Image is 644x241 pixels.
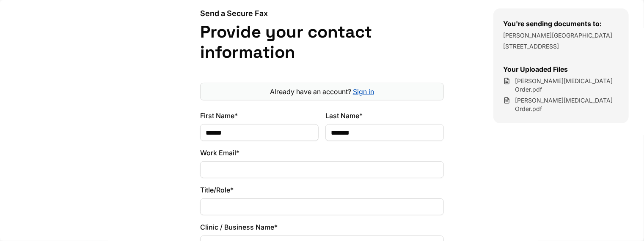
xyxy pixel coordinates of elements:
p: Already have an account? [204,87,440,97]
p: [STREET_ADDRESS] [504,42,619,51]
p: [PERSON_NAME][GEOGRAPHIC_DATA] [504,31,619,40]
a: Sign in [353,87,374,96]
h1: Provide your contact information [200,22,444,62]
h2: Send a Secure Fax [200,8,444,19]
label: Work Email* [200,148,444,158]
h3: You're sending documents to: [504,19,619,29]
span: Megan Breast Ultrasound Order.pdf [515,96,619,113]
label: First Name* [200,111,319,121]
h3: Your Uploaded Files [504,64,619,74]
span: Megan Breast Ultrasound Order.pdf [515,77,619,94]
label: Title/Role* [200,185,444,195]
label: Last Name* [325,111,444,121]
label: Clinic / Business Name* [200,222,444,232]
